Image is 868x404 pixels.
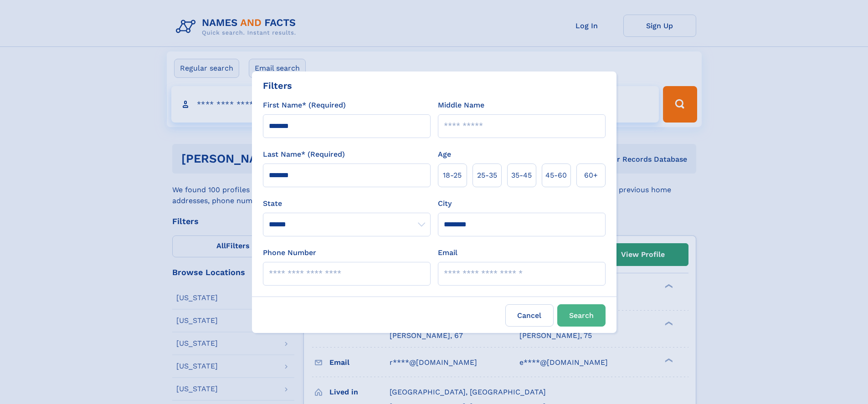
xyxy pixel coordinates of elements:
[545,170,567,181] span: 45‑60
[263,100,346,111] label: First Name* (Required)
[443,170,462,181] span: 18‑25
[263,149,345,160] label: Last Name* (Required)
[477,170,497,181] span: 25‑35
[263,79,292,92] div: Filters
[584,170,598,181] span: 60+
[438,149,451,160] label: Age
[438,198,452,209] label: City
[557,304,606,327] button: Search
[438,100,484,111] label: Middle Name
[263,247,316,258] label: Phone Number
[505,304,554,327] label: Cancel
[263,198,431,209] label: State
[438,247,457,258] label: Email
[511,170,532,181] span: 35‑45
